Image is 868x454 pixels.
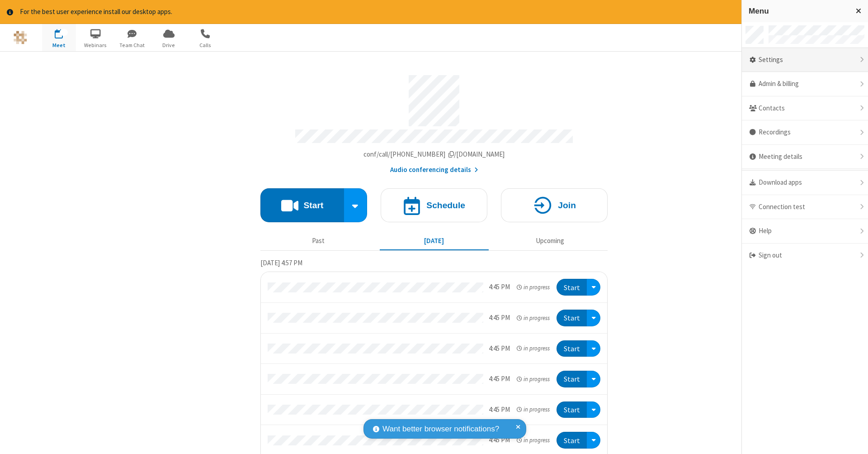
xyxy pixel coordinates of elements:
div: Start conference options [344,188,368,222]
div: Open menu [587,310,600,326]
button: Audio conferencing details [390,165,478,175]
h4: Join [558,201,576,210]
button: Start [557,279,587,296]
button: Upcoming [495,233,604,250]
span: Team Chat [115,41,149,49]
button: Start [557,432,587,449]
span: Drive [152,41,186,49]
section: Account details [260,68,608,175]
h4: Start [303,201,323,210]
span: Want better browser notifications? [382,423,499,435]
span: Meet [42,41,76,49]
div: Recordings [742,120,868,145]
button: Join [501,188,608,222]
button: Copy my meeting room linkCopy my meeting room link [363,149,505,160]
div: 4:45 PM [489,374,510,384]
button: Start [557,310,587,326]
em: in progress [517,436,550,444]
div: Open menu [587,371,600,387]
div: Help [742,219,868,244]
div: Open menu [587,432,600,449]
div: Download apps [742,171,868,195]
a: Admin & billing [742,72,868,96]
button: [DATE] [380,233,489,250]
div: 4:45 PM [489,282,510,292]
div: 13 [60,29,68,36]
em: in progress [517,344,550,353]
span: Calls [189,41,222,49]
em: in progress [517,283,550,292]
div: Sign out [742,244,868,268]
div: Settings [742,48,868,72]
em: in progress [517,405,550,414]
img: QA Selenium DO NOT DELETE OR CHANGE [14,31,27,44]
div: Connection test [742,195,868,220]
div: Open menu [587,279,600,296]
em: in progress [517,375,550,383]
button: Schedule [381,188,487,222]
div: 4:45 PM [489,344,510,354]
div: Open menu [741,24,868,51]
div: Contacts [742,96,868,121]
div: Open menu [587,340,600,357]
span: Webinars [79,41,113,49]
button: Start [260,188,344,222]
iframe: Chat [845,430,861,448]
button: Past [264,233,373,250]
h4: Schedule [426,201,465,210]
h3: Menu [749,7,848,15]
button: Start [557,401,587,418]
button: Start [557,371,587,387]
div: Open menu [587,401,600,418]
div: 4:45 PM [489,313,510,323]
div: Meeting details [742,145,868,169]
button: Logo [3,24,37,51]
em: in progress [517,314,550,322]
div: 4:45 PM [489,405,510,415]
span: [DATE] 4:57 PM [260,258,302,267]
div: For the best user experience install our desktop apps. [20,7,793,17]
span: Copy my meeting room link [363,150,505,158]
button: Start [557,340,587,357]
